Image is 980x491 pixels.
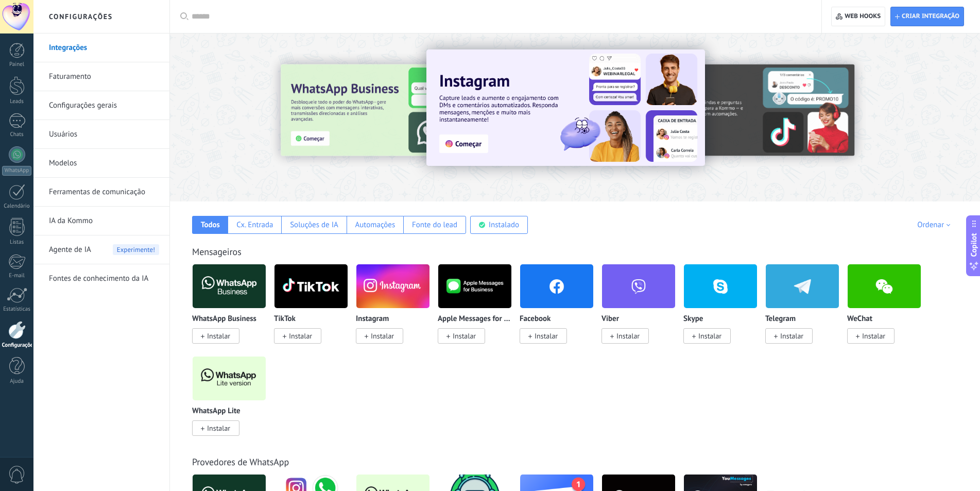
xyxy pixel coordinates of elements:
div: Calendário [2,203,32,210]
div: WhatsApp Business [192,264,274,356]
div: Facebook [520,264,601,356]
a: IA da Kommo [49,207,159,235]
img: viber.png [602,261,675,311]
a: Configurações gerais [49,91,159,120]
span: Instalar [207,424,230,433]
img: Slide 1 [426,49,705,166]
div: WhatsApp Lite [192,356,274,448]
div: Skype [683,264,765,356]
p: Apple Messages for Business [438,315,512,324]
div: Automações [355,220,395,230]
div: Configurações [2,342,32,349]
li: Integrações [33,33,169,62]
button: Criar integração [890,7,964,26]
div: Apple Messages for Business [438,264,520,356]
img: skype.png [684,261,757,311]
a: Modelos [49,149,159,178]
a: Ferramentas de comunicação [49,178,159,207]
span: Instalar [453,331,476,341]
li: Faturamento [33,62,169,91]
div: Viber [601,264,683,356]
img: logo_main.png [274,261,348,311]
li: IA da Kommo [33,207,169,235]
p: WhatsApp Business [192,315,256,324]
img: logo_main.png [193,261,266,311]
div: Chats [2,131,32,138]
img: Slide 2 [635,64,854,156]
div: TikTok [274,264,356,356]
span: Copilot [969,233,979,257]
div: Leads [2,98,32,105]
div: Fonte do lead [412,220,457,230]
img: telegram.png [766,261,839,311]
div: WeChat [847,264,929,356]
li: Ferramentas de comunicação [33,178,169,207]
span: Web hooks [845,12,881,21]
span: Criar integração [902,12,959,21]
li: Usuários [33,120,169,149]
span: Instalar [535,331,558,341]
a: Fontes de conhecimento da IA [49,264,159,293]
div: Soluções de IA [290,220,338,230]
li: Modelos [33,149,169,178]
p: Viber [601,315,619,324]
a: Provedores de WhatsApp [192,456,289,468]
div: Telegram [765,264,847,356]
li: Agente de IA [33,235,169,264]
img: logo_main.png [438,261,511,311]
p: WeChat [847,315,872,324]
a: Integrações [49,33,159,62]
div: E-mail [2,273,32,279]
div: Cx. Entrada [236,220,273,230]
div: Ajuda [2,378,32,385]
img: wechat.png [848,261,921,311]
p: Telegram [765,315,796,324]
p: TikTok [274,315,296,324]
img: facebook.png [520,261,593,311]
p: WhatsApp Lite [192,407,240,416]
span: Instalar [698,331,721,341]
div: WhatsApp [2,166,31,176]
div: Estatísticas [2,306,32,313]
span: Instalar [862,331,885,341]
span: Agente de IA [49,235,91,264]
span: Instalar [780,331,803,341]
span: Instalar [616,331,640,341]
div: Instagram [356,264,438,356]
div: Listas [2,239,32,246]
img: logo_main.png [193,353,266,403]
p: Instagram [356,315,389,324]
span: Instalar [371,331,394,341]
a: Faturamento [49,62,159,91]
img: Slide 3 [281,64,500,156]
span: Instalar [207,331,230,341]
img: instagram.png [356,261,429,311]
span: Instalar [289,331,312,341]
p: Skype [683,315,703,324]
a: Usuários [49,120,159,149]
div: Painel [2,61,32,68]
p: Facebook [520,315,551,324]
a: Mensageiros [192,246,242,258]
button: Web hooks [831,7,885,26]
div: Instalado [489,220,519,230]
li: Fontes de conhecimento da IA [33,264,169,293]
div: Ordenar [917,220,954,230]
span: Experimente! [113,244,159,255]
a: Agente de IAExperimente! [49,235,159,264]
div: Todos [201,220,220,230]
li: Configurações gerais [33,91,169,120]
